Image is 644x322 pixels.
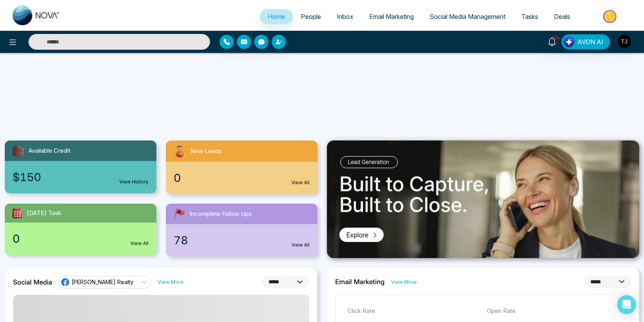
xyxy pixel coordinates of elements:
[369,13,414,21] span: Email Marketing
[618,35,631,48] img: User Avatar
[335,278,385,286] h2: Email Marketing
[27,209,61,218] span: [DATE] Task
[543,34,561,48] a: 10+
[291,179,310,186] a: View All
[190,210,252,219] span: Incomplete Follow Ups
[361,9,422,24] a: Email Marketing
[422,9,513,24] a: Social Media Management
[513,9,546,24] a: Tasks
[487,307,619,316] p: Open Rate
[561,34,610,49] button: AVON AI
[552,34,559,41] span: 10+
[268,13,285,21] span: Home
[13,230,20,247] span: 0
[13,278,52,286] h2: Social Media
[347,307,479,316] p: Click Rate
[172,144,187,159] img: newLeads.svg
[521,13,538,21] span: Tasks
[617,295,636,314] div: Open Intercom Messenger
[430,13,505,21] span: Social Media Management
[554,13,570,21] span: Deals
[158,278,184,286] a: View More
[563,36,575,47] img: Lead Flow
[11,144,25,158] img: availableCredit.svg
[546,9,578,24] a: Deals
[13,6,60,25] img: Nova CRM Logo
[13,169,41,185] span: $150
[172,207,186,221] img: followUps.svg
[174,232,188,249] span: 78
[119,178,148,185] a: View History
[130,240,148,247] a: View All
[577,37,603,47] span: AVON AI
[161,204,322,256] a: Incomplete Follow Ups78View All
[71,278,133,286] span: [PERSON_NAME] Realty
[391,278,417,286] a: View More
[174,170,181,186] span: 0
[582,7,639,25] img: Market-place.gif
[11,207,24,219] img: todayTask.svg
[329,9,361,24] a: Inbox
[293,9,329,24] a: People
[327,140,639,258] img: .
[301,13,321,21] span: People
[260,9,293,24] a: Home
[291,241,310,249] a: View All
[161,140,322,194] a: New Leads0View All
[28,146,70,155] span: Available Credit
[337,13,353,21] span: Inbox
[190,147,222,156] span: New Leads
